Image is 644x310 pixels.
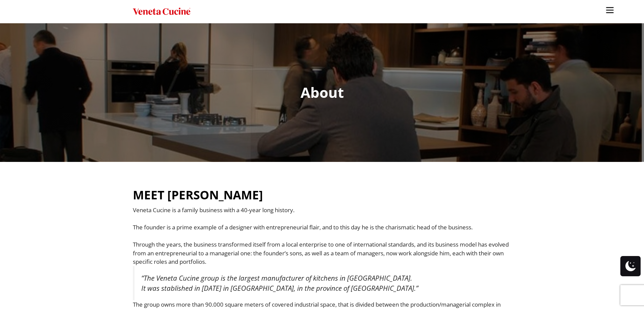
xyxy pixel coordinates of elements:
[133,240,511,266] p: Through the years, the business transformed itself from a local enterprise to one of internationa...
[605,5,615,15] img: burger-menu-svgrepo-com-30x30.jpg
[133,184,263,206] h2: MEET [PERSON_NAME]
[133,223,511,232] p: The founder is a prime example of a designer with entrepreneurial flair, and to this day he is th...
[141,273,412,283] em: “The Veneta Cucine group is the largest manufacturer of kitchens in [GEOGRAPHIC_DATA].
[141,283,418,293] em: It was stablished in [DATE] in [GEOGRAPHIC_DATA], in the province of [GEOGRAPHIC_DATA].”
[133,7,190,17] img: Veneta Cucine USA
[133,206,511,215] p: Veneta Cucine is a family business with a 40-year long history.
